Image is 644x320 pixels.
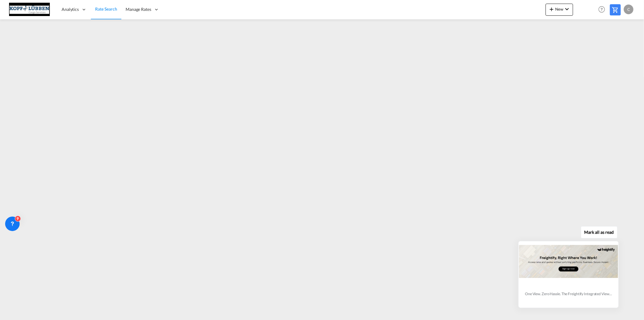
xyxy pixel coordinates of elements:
div: C [624,5,633,14]
md-icon: icon-chevron-down [563,5,571,13]
md-icon: icon-plus 400-fg [548,5,555,13]
div: Help [597,4,610,15]
span: Analytics [62,6,79,12]
img: 25cf3bb0aafc11ee9c4fdbd399af7748.JPG [9,3,50,16]
button: icon-plus 400-fgNewicon-chevron-down [546,4,573,16]
span: Help [597,4,607,15]
span: Manage Rates [126,6,151,12]
span: New [548,7,571,11]
span: Rate Search [95,6,117,11]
